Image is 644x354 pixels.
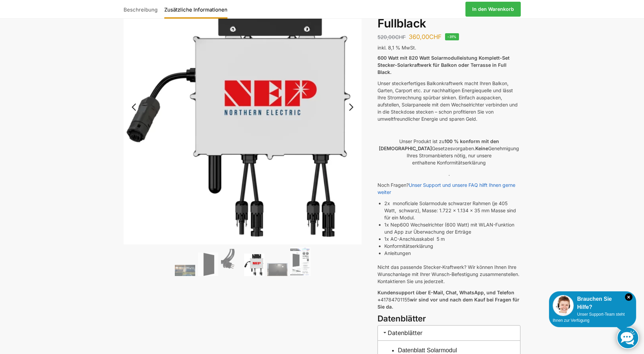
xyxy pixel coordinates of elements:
img: NEP 800 Drosselbar auf 600 Watt [244,254,264,276]
span: inkl. 8,1 % MwSt. [378,45,416,51]
div: Brauchen Sie Hilfe? [553,295,632,311]
li: 1x AC-Anschlusskabel 5 m [384,235,520,242]
p: 41784701155 [378,289,520,310]
span: Unser Support-Team steht Ihnen zur Verfügung [553,312,625,323]
img: Anschlusskabel-3meter_schweizer-stecker [221,249,241,276]
a: Unser Support und unsere FAQ hilft Ihnen gerne weiter [378,182,515,195]
li: Konformitätserklärung [384,242,520,250]
img: Balkonkraftwerk 600/810 Watt Fullblack – Bild 6 [290,247,311,276]
strong: wir sind vor und nach dem Kauf bei Fragen für Sie da. [378,297,519,310]
p: Nicht das passende Stecker-Kraftwerk? Wir können Ihnen Ihre Wunschanlage mit Ihrer Wunsch-Befesti... [378,263,520,285]
p: . [378,170,520,177]
img: TommaTech Vorderseite [198,253,218,276]
h3: Datenblätter [378,325,520,340]
p: Unser steckerfertiges Balkonkraftwerk macht Ihren Balkon, Garten, Carport etc. zur nachhaltigen E... [378,80,520,122]
bdi: 520,00 [378,34,406,40]
bdi: 360,00 [409,33,442,40]
span: -31% [445,33,459,40]
a: Datenblatt Solarmodul [398,347,457,354]
i: Schließen [625,293,632,301]
li: 1x Nep600 Wechselrichter (600 Watt) mit WLAN-Funktion und App zur Überwachung der Erträge [384,221,520,235]
strong: Kundensupport über E-Mail, Chat, WhatsApp, und Telefon + [378,290,514,302]
span: CHF [395,34,406,40]
strong: 600 Watt mit 820 Watt Solarmodulleistung Komplett-Set Stecker-Solarkraftwerk für Balkon oder Terr... [378,55,510,75]
a: Zusätzliche Informationen [161,1,231,17]
strong: 100 % konform mit den [DEMOGRAPHIC_DATA] [379,138,499,151]
a: Beschreibung [124,1,161,17]
strong: Keine [475,145,488,151]
a: In den Warenkorb [465,2,521,17]
h3: Datenblätter [378,313,520,325]
li: 2x monoficiale Solarmodule schwarzer Rahmen (je 405 Watt, schwarz), Masse: 1.722 x 1.134 x 35 mm ... [384,200,520,221]
img: Balkonkraftwerk 600/810 Watt Fullblack – Bild 5 [267,263,288,276]
img: 2 Balkonkraftwerke [175,265,195,276]
p: Noch Fragen? [378,181,520,196]
p: Unser Produkt ist zu Gesetzesvorgaben. Genehmigung Ihres Stromanbieters nötig, nur unsere enthalt... [378,138,520,166]
img: Customer service [553,295,574,316]
li: Anleitungen [384,250,520,257]
span: CHF [429,33,442,40]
